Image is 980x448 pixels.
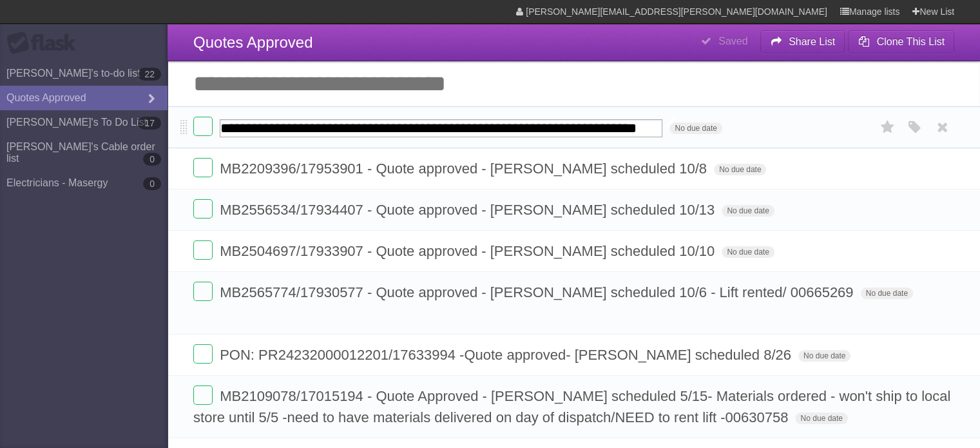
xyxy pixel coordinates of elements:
div: Flask [6,32,84,55]
button: Share List [760,30,845,54]
span: No due date [798,350,850,362]
b: 22 [138,68,161,81]
label: Done [193,199,213,219]
span: No due date [861,287,913,299]
label: Done [193,282,213,301]
b: Clone This List [876,36,945,47]
span: MB2565774/17930577 - Quote approved - [PERSON_NAME] scheduled 10/6 - Lift rented/ 00665269 [220,284,856,300]
span: No due date [722,205,774,217]
span: MB2556534/17934407 - Quote approved - [PERSON_NAME] scheduled 10/13 [220,202,718,218]
b: 17 [138,117,161,130]
label: Done [193,158,213,177]
span: MB2209396/17953901 - Quote approved - [PERSON_NAME] scheduled 10/8 [220,161,710,177]
label: Done [193,117,213,136]
label: Done [193,240,213,260]
b: 0 [143,177,161,190]
span: MB2504697/17933907 - Quote approved - [PERSON_NAME] scheduled 10/10 [220,243,718,259]
button: Clone This List [848,30,954,54]
b: 0 [143,153,161,166]
span: MB2109078/17015194 - Quote Approved - [PERSON_NAME] scheduled 5/15- Materials ordered - won't shi... [193,388,950,425]
b: Saved [718,35,747,46]
span: No due date [722,246,774,258]
label: Star task [876,117,900,138]
b: Share List [789,36,835,47]
label: Done [193,344,213,364]
span: PON: PR24232000012201/17633994 -Quote approved- [PERSON_NAME] scheduled 8/26 [220,347,794,363]
label: Done [193,385,213,405]
span: No due date [714,164,766,175]
span: Quotes Approved [193,34,312,51]
span: No due date [795,413,847,424]
span: No due date [669,122,722,134]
